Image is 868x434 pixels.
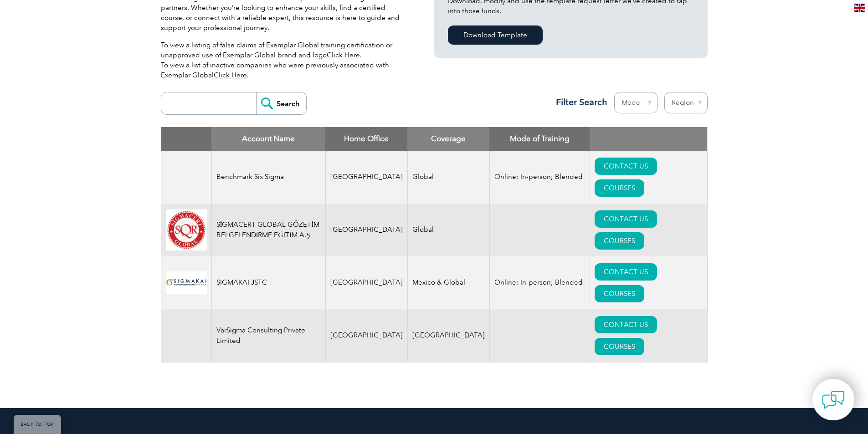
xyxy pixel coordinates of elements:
td: Online; In-person; Blended [489,151,590,204]
a: COURSES [595,338,644,355]
td: Benchmark Six Sigma [211,151,325,204]
a: CONTACT US [595,263,657,281]
td: Global [407,151,489,204]
th: Coverage: activate to sort column ascending [407,127,489,151]
td: [GEOGRAPHIC_DATA] [325,309,407,363]
a: CONTACT US [595,316,657,333]
td: SIGMAKAI JSTC [211,256,325,309]
img: 96bcf279-912b-ec11-b6e6-002248183798-logo.jpg [166,209,207,250]
th: Mode of Training: activate to sort column ascending [489,127,590,151]
img: en [854,4,865,12]
a: Download Template [448,26,543,45]
p: To view a listing of false claims of Exemplar Global training certification or unapproved use of ... [161,40,407,80]
td: SİGMACERT GLOBAL GÖZETİM BELGELENDİRME EĞİTİM A.Ş [211,204,325,256]
td: Global [407,204,489,256]
th: Account Name: activate to sort column descending [211,127,325,151]
td: [GEOGRAPHIC_DATA] [407,309,489,363]
td: Online; In-person; Blended [489,256,590,309]
a: CONTACT US [595,210,657,228]
td: [GEOGRAPHIC_DATA] [325,204,407,256]
input: Search [256,92,306,114]
td: [GEOGRAPHIC_DATA] [325,151,407,204]
h3: Filter Search [550,97,607,108]
a: COURSES [595,285,644,302]
td: Mexico & Global [407,256,489,309]
a: BACK TO TOP [14,415,61,434]
td: [GEOGRAPHIC_DATA] [325,256,407,309]
th: Home Office: activate to sort column ascending [325,127,407,151]
td: VarSigma Consulting Private Limited [211,309,325,363]
th: : activate to sort column ascending [590,127,707,151]
a: COURSES [595,179,644,197]
a: Click Here [327,51,360,59]
a: CONTACT US [595,158,657,175]
img: 2588ad90-aae8-ea11-a817-000d3ae11abd-logo.jpg [166,271,207,294]
a: Click Here [214,71,247,79]
img: contact-chat.png [822,388,845,411]
a: COURSES [595,232,644,250]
